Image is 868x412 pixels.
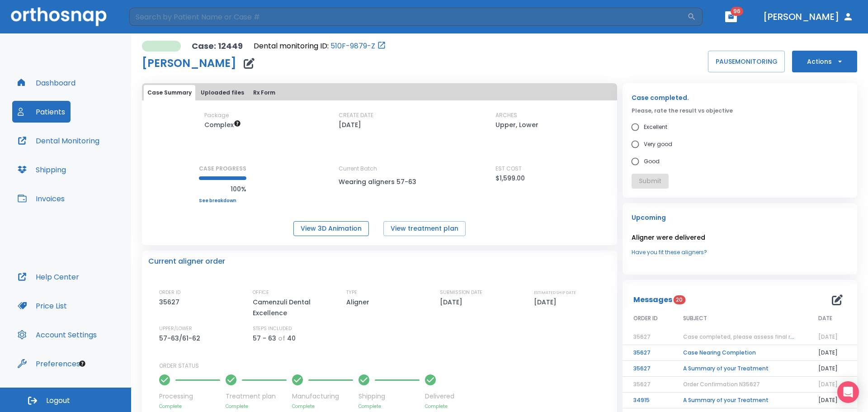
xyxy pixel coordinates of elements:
button: Help Center [12,266,85,288]
p: 35627 [159,297,183,308]
p: Case completed. [632,92,848,103]
p: Wearing aligners 57-63 [339,176,420,187]
p: Treatment plan [226,392,287,401]
p: Package [204,111,229,119]
p: TYPE [346,289,357,297]
td: [DATE] [807,345,857,361]
span: 20 [673,295,685,304]
p: Complete [359,403,420,410]
button: Account Settings [12,324,102,346]
td: 35627 [623,361,672,377]
a: Dashboard [12,72,81,94]
td: 35627 [623,345,672,361]
button: [PERSON_NAME] [759,9,857,25]
p: Complete [292,403,353,410]
span: [DATE] [818,380,838,388]
p: Complete [425,403,454,410]
td: Case Nearing Completion [672,345,807,361]
p: [DATE] [440,297,466,308]
span: Case completed, please assess final result! [683,333,807,341]
p: Camenzuli Dental Excellence [253,297,330,318]
span: Very good [644,139,672,150]
button: PAUSEMONITORING [708,51,785,72]
td: [DATE] [807,393,857,408]
p: CASE PROGRESS [199,165,246,173]
td: A Summary of your Treatment [672,393,807,408]
p: 57-63/61-62 [159,333,203,344]
p: Current Batch [339,165,420,173]
p: EST COST [495,165,522,173]
p: Complete [159,403,220,410]
p: Current aligner order [148,256,225,267]
span: Excellent [644,122,667,133]
button: View treatment plan [383,221,466,236]
p: [DATE] [534,297,560,308]
span: 96 [731,7,743,16]
p: Aligner were delivered [632,232,848,243]
p: Shipping [359,392,420,401]
p: ORDER ID [159,289,180,297]
p: Please, rate the result vs objective [632,107,848,115]
button: View 3D Animation [293,221,369,236]
button: Dental Monitoring [12,130,105,152]
a: 510F-9879-Z [330,41,375,52]
p: 40 [287,333,296,344]
span: DATE [818,314,832,322]
p: Upper, Lower [495,119,538,130]
p: OFFICE [253,289,269,297]
button: Invoices [12,188,70,209]
span: Order Confirmation N35627 [683,380,760,388]
p: Complete [226,403,287,410]
span: 35627 [633,333,651,341]
a: Have you fit these aligners? [632,248,848,256]
p: SUBMISSION DATE [440,289,482,297]
p: Aligner [346,297,373,308]
span: [DATE] [818,333,838,341]
p: ORDER STATUS [159,362,611,370]
a: Price List [12,295,72,317]
p: ESTIMATED SHIP DATE [534,289,576,297]
p: Processing [159,392,220,401]
p: 100% [199,184,246,194]
p: Delivered [425,392,454,401]
button: Patients [12,101,71,123]
button: Shipping [12,159,71,180]
p: Manufacturing [292,392,353,401]
p: Upcoming [632,212,848,223]
span: SUBJECT [683,314,707,322]
a: See breakdown [199,198,246,204]
span: Good [644,156,660,167]
td: A Summary of your Treatment [672,361,807,377]
p: 57 - 63 [253,333,276,344]
p: Messages [633,294,672,305]
td: [DATE] [807,361,857,377]
button: Preferences [12,353,85,374]
span: Logout [46,396,70,406]
button: Uploaded files [197,85,248,100]
p: Case: 12449 [192,41,243,52]
button: Actions [792,51,857,72]
div: tabs [144,85,615,100]
div: Tooltip anchor [78,360,86,368]
span: 35627 [633,380,651,388]
p: $1,599.00 [495,173,525,184]
p: [DATE] [339,119,361,130]
img: Orthosnap [11,7,107,26]
button: Case Summary [144,85,195,100]
span: ORDER ID [633,314,658,322]
p: of [278,333,285,344]
td: 34915 [623,393,672,408]
button: Rx Form [250,85,279,100]
h1: [PERSON_NAME] [142,58,236,69]
p: ARCHES [495,111,517,119]
p: UPPER/LOWER [159,325,192,333]
div: Open Intercom Messenger [837,381,859,403]
p: CREATE DATE [339,111,373,119]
